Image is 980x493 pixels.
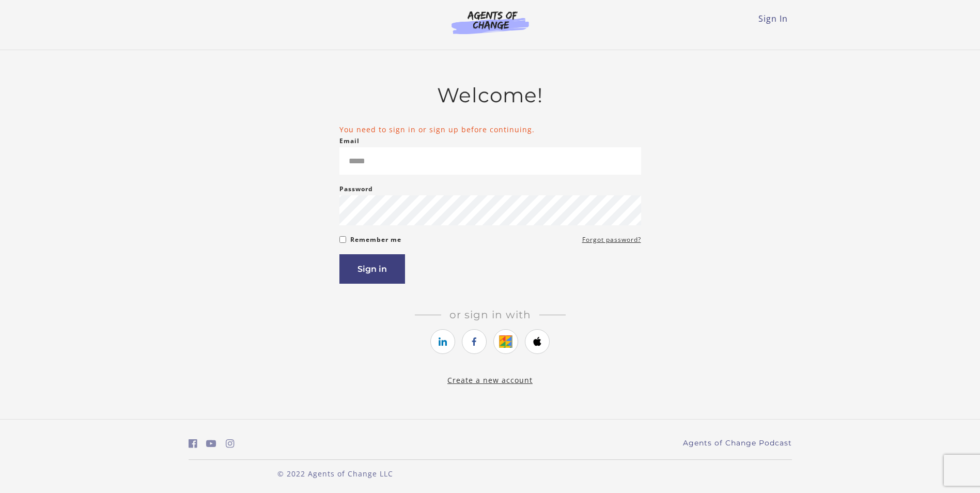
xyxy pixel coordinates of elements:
a: https://www.youtube.com/c/AgentsofChangeTestPrepbyMeaganMitchell (Open in a new window) [206,436,216,451]
img: Agents of Change Logo [441,10,540,34]
a: Create a new account [447,375,533,385]
a: https://courses.thinkific.com/users/auth/apple?ss%5Breferral%5D=&ss%5Buser_return_to%5D=%2Faccoun... [525,329,550,354]
a: https://www.instagram.com/agentsofchangeprep/ (Open in a new window) [226,436,235,451]
a: Agents of Change Podcast [683,438,792,449]
a: https://www.facebook.com/groups/aswbtestprep (Open in a new window) [189,436,197,451]
button: Sign in [339,254,405,284]
label: Password [339,183,373,195]
label: Remember me [350,234,401,246]
span: Or sign in with [441,309,539,321]
li: You need to sign in or sign up before continuing. [339,124,641,135]
a: https://courses.thinkific.com/users/auth/facebook?ss%5Breferral%5D=&ss%5Buser_return_to%5D=%2Facc... [462,329,487,354]
i: https://www.instagram.com/agentsofchangeprep/ (Open in a new window) [226,439,235,449]
i: https://www.facebook.com/groups/aswbtestprep (Open in a new window) [189,439,197,449]
i: https://www.youtube.com/c/AgentsofChangeTestPrepbyMeaganMitchell (Open in a new window) [206,439,216,449]
a: Sign In [758,13,788,24]
label: Email [339,135,360,147]
a: Forgot password? [582,234,641,246]
a: https://courses.thinkific.com/users/auth/google?ss%5Breferral%5D=&ss%5Buser_return_to%5D=%2Faccou... [493,329,518,354]
a: https://courses.thinkific.com/users/auth/linkedin?ss%5Breferral%5D=&ss%5Buser_return_to%5D=%2Facc... [430,329,455,354]
p: © 2022 Agents of Change LLC [189,468,482,479]
h2: Welcome! [339,83,641,107]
